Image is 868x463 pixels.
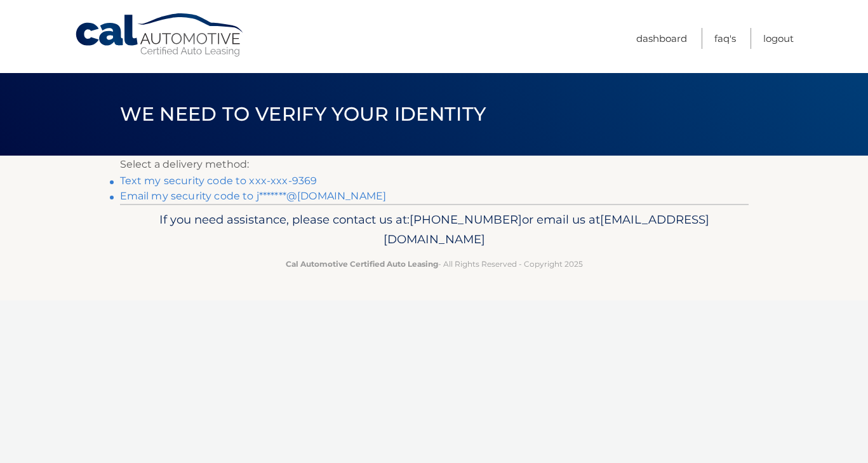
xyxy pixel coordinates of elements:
a: Cal Automotive [74,13,246,58]
p: Select a delivery method: [120,156,749,173]
a: Logout [763,28,794,49]
strong: Cal Automotive Certified Auto Leasing [286,259,438,269]
a: Dashboard [636,28,687,49]
p: - All Rights Reserved - Copyright 2025 [128,257,740,271]
a: FAQ's [714,28,736,49]
a: Text my security code to xxx-xxx-9369 [120,175,317,187]
p: If you need assistance, please contact us at: or email us at [128,210,740,250]
span: [PHONE_NUMBER] [410,212,522,227]
span: We need to verify your identity [120,102,486,126]
a: Email my security code to j*******@[DOMAIN_NAME] [120,190,387,202]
